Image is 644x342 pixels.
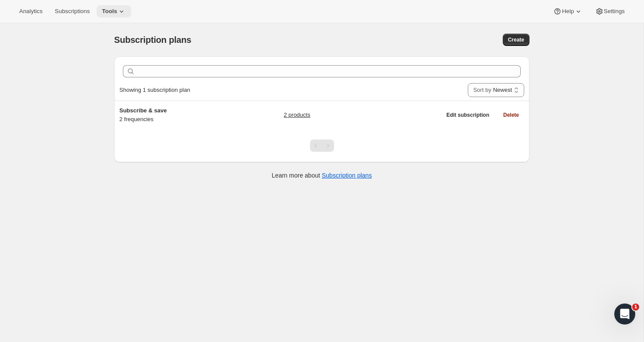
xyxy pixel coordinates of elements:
[310,140,334,152] nav: Pagination
[19,8,42,15] span: Analytics
[322,172,372,179] a: Subscription plans
[503,34,529,46] button: Create
[498,109,524,121] button: Delete
[632,304,639,311] span: 1
[119,87,190,93] span: Showing 1 subscription plan
[114,35,191,45] span: Subscription plans
[102,8,117,15] span: Tools
[604,8,625,15] span: Settings
[284,111,310,119] a: 2 products
[562,8,574,15] span: Help
[119,106,229,124] div: 2 frequencies
[14,5,48,17] button: Analytics
[614,304,635,325] iframe: Intercom live chat
[55,8,90,15] span: Subscriptions
[97,5,131,17] button: Tools
[49,5,95,17] button: Subscriptions
[446,112,489,119] span: Edit subscription
[441,109,494,121] button: Edit subscription
[590,5,630,17] button: Settings
[508,36,524,43] span: Create
[272,171,372,180] p: Learn more about
[119,107,167,114] span: Subscribe & save
[548,5,588,17] button: Help
[503,112,519,119] span: Delete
